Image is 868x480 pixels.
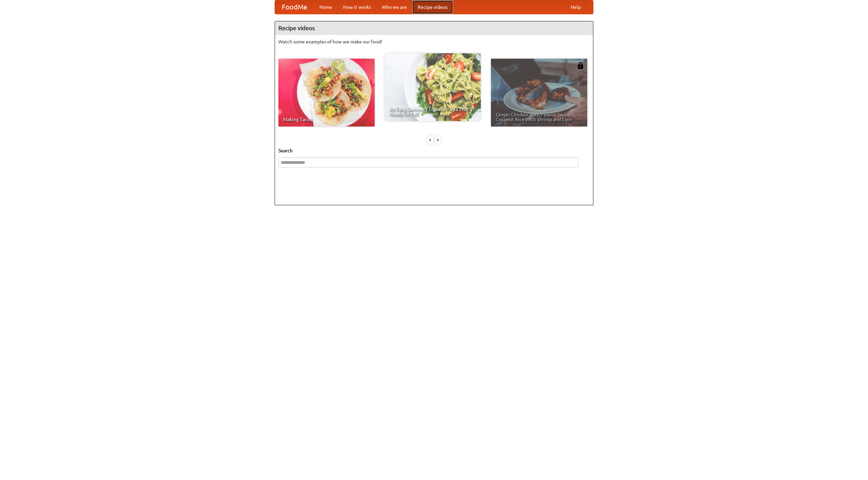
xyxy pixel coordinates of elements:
span: An Easy, Summery Tomato Pasta That's Ready for Fall [389,107,476,116]
div: « [427,135,433,144]
p: Watch some examples of how we make our food! [278,38,590,45]
a: FoodMe [275,0,314,14]
a: An Easy, Summery Tomato Pasta That's Ready for Fall [384,53,481,121]
img: 483408.png [577,62,584,69]
a: Home [314,0,338,14]
h5: Search [278,147,590,154]
a: Help [565,0,586,14]
a: Who we are [376,0,412,14]
a: Recipe videos [412,0,453,14]
a: How it works [338,0,376,14]
a: Making Tacos [278,59,375,127]
h4: Recipe videos [275,21,593,35]
div: » [435,135,441,144]
span: Making Tacos [283,117,370,122]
